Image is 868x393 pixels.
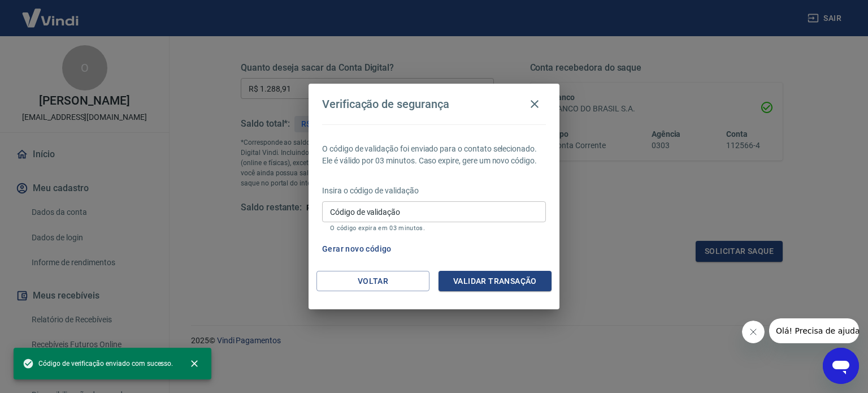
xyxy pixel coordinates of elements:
[330,224,538,232] p: O código expira em 03 minutos.
[322,143,546,167] p: O código de validação foi enviado para o contato selecionado. Ele é válido por 03 minutos. Caso e...
[7,8,95,17] span: Olá! Precisa de ajuda?
[322,97,449,111] h4: Verificação de segurança
[742,321,765,343] iframe: Fechar mensagem
[182,351,207,376] button: close
[318,239,396,260] button: Gerar novo código
[316,271,429,292] button: Voltar
[439,271,552,292] button: Validar transação
[769,318,859,343] iframe: Mensagem da empresa
[23,358,173,369] span: Código de verificação enviado com sucesso.
[322,185,546,197] p: Insira o código de validação
[823,348,859,384] iframe: Botão para abrir a janela de mensagens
